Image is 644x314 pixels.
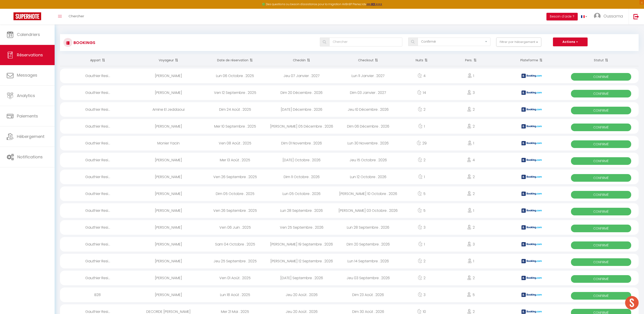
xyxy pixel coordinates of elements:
[604,13,623,19] span: Oussama
[329,38,402,46] input: Chercher
[17,154,43,160] span: Notifications
[17,32,40,37] span: Calendriers
[625,296,639,310] div: Ouvrir le chat
[17,113,38,119] span: Paiements
[72,38,95,48] h3: Bookings
[69,14,84,18] span: Chercher
[202,54,268,66] th: Sort by booking date
[17,52,43,58] span: Réservations
[563,54,639,66] th: Sort by status
[591,9,629,24] a: ... Oussama
[13,12,41,20] img: Super Booking
[335,54,401,66] th: Sort by checkout
[17,93,35,98] span: Analytics
[268,54,335,66] th: Sort by checkin
[546,13,578,20] button: Besoin d'aide ?
[442,54,500,66] th: Sort by people
[17,134,45,139] span: Hébergement
[60,54,135,66] th: Sort by rentals
[401,54,442,66] th: Sort by nights
[633,14,639,19] img: logout
[500,54,563,66] th: Sort by channel
[594,13,601,20] img: ...
[65,9,87,24] a: Chercher
[496,38,541,46] button: Filtrer par hébergement
[17,72,37,78] span: Messages
[553,38,588,46] button: Actions
[366,2,382,6] a: >>> ICI <<<<
[135,54,202,66] th: Sort by guest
